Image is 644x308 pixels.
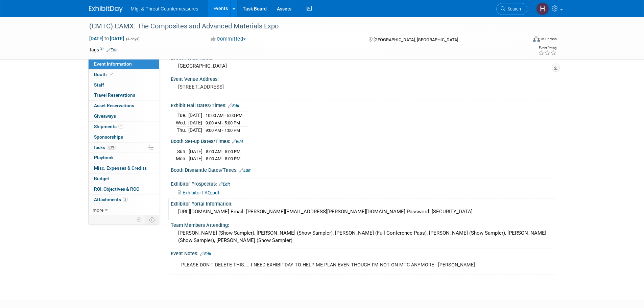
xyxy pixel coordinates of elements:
span: Booth [94,72,115,77]
span: Event Information [94,61,132,67]
span: 10:00 AM - 5:00 PM [206,113,242,118]
td: [DATE] [188,112,202,119]
div: [URL][DOMAIN_NAME] Email: [PERSON_NAME][EMAIL_ADDRESS][PERSON_NAME][DOMAIN_NAME] Password: [SECUR... [176,207,550,217]
div: (CMTC) CAMX: The Composites and Advanced Materials Expo [87,20,517,32]
span: 8:00 AM - 5:00 PM [206,156,240,161]
div: Event Notes: [171,248,555,257]
img: ExhibitDay [89,6,123,13]
td: [DATE] [189,155,202,162]
div: Event Rating [538,46,556,50]
span: Misc. Expenses & Credits [94,165,147,171]
a: Asset Reservations [89,101,159,111]
td: [DATE] [188,126,202,134]
a: Travel Reservations [89,90,159,100]
td: Tue. [176,112,188,119]
span: Tasks [93,145,116,150]
a: Misc. Expenses & Credits [89,163,159,173]
a: Staff [89,80,159,90]
span: 2 [123,197,128,202]
a: Attachments2 [89,195,159,205]
a: Sponsorships [89,132,159,142]
a: Playbook [89,153,159,163]
td: Thu. [176,126,188,134]
a: more [89,205,159,215]
pre: [STREET_ADDRESS] [178,84,324,90]
span: Giveaways [94,113,116,119]
span: Shipments [94,124,123,129]
span: 9:00 AM - 1:00 PM [206,128,240,133]
div: [PERSON_NAME] (Show Sampler), [PERSON_NAME] (Show Sampler), [PERSON_NAME] (Full Conference Pass),... [176,228,550,246]
a: Edit [106,48,118,52]
span: 8:00 AM - 5:00 PM [206,149,240,154]
a: Event Information [89,59,159,69]
span: 9:00 AM - 5:00 PM [206,120,240,125]
td: Tags [89,46,118,53]
span: more [93,207,103,213]
div: PLEASE DON'T DELETE THIS.... I NEED EXHIBITDAY TO HELP ME PLAN EVEN THOUGH I'M NOT ON MTC ANYMORE... [176,258,481,272]
span: [DATE] [DATE] [89,35,124,42]
span: Sponsorships [94,134,123,140]
td: [DATE] [189,148,202,155]
i: Booth reservation complete [110,72,113,76]
a: Tasks83% [89,143,159,153]
td: Sun. [176,148,189,155]
span: [GEOGRAPHIC_DATA], [GEOGRAPHIC_DATA] [374,37,458,42]
span: (4 days) [125,37,140,41]
div: Exhibit Hall Dates/Times: [171,100,555,109]
img: Hillary Hawkins [536,2,549,15]
a: Shipments1 [89,122,159,132]
span: Staff [94,82,104,88]
span: Exhibitor FAQ.pdf [183,190,219,195]
span: Budget [94,176,109,181]
a: Edit [232,139,243,144]
a: Edit [228,103,239,108]
span: to [103,36,110,41]
a: ROI, Objectives & ROO [89,184,159,194]
span: ROI, Objectives & ROO [94,186,139,192]
div: Exhibitor Portal Information: [171,199,555,207]
td: [DATE] [188,119,202,127]
div: Booth Set-up Dates/Times: [171,136,555,145]
span: Attachments [94,197,128,202]
span: Playbook [94,155,114,160]
td: Wed. [176,119,188,127]
img: Format-Inperson.png [533,36,540,42]
span: Mfg. & Threat Countermeasures [131,6,198,11]
div: Team Members Attending: [171,220,555,229]
div: Exhibitor Prospectus: [171,179,555,188]
a: Edit [239,168,251,173]
div: Event Format [487,35,557,45]
div: In-Person [541,37,557,42]
a: Budget [89,174,159,184]
span: Search [505,6,521,11]
a: Exhibitor FAQ.pdf [178,190,219,195]
a: Edit [200,252,211,256]
a: Giveaways [89,111,159,121]
span: Asset Reservations [94,103,134,108]
a: Booth [89,70,159,80]
a: Search [496,3,527,15]
div: [GEOGRAPHIC_DATA] [176,61,550,71]
td: Personalize Event Tab Strip [134,215,145,224]
td: Toggle Event Tabs [145,215,159,224]
span: 83% [107,145,116,150]
a: Edit [219,182,230,187]
div: Booth Dismantle Dates/Times: [171,165,555,174]
td: Mon. [176,155,189,162]
span: Travel Reservations [94,92,135,98]
div: Event Venue Address: [171,74,555,82]
button: Committed [208,35,248,43]
span: 1 [118,124,123,129]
